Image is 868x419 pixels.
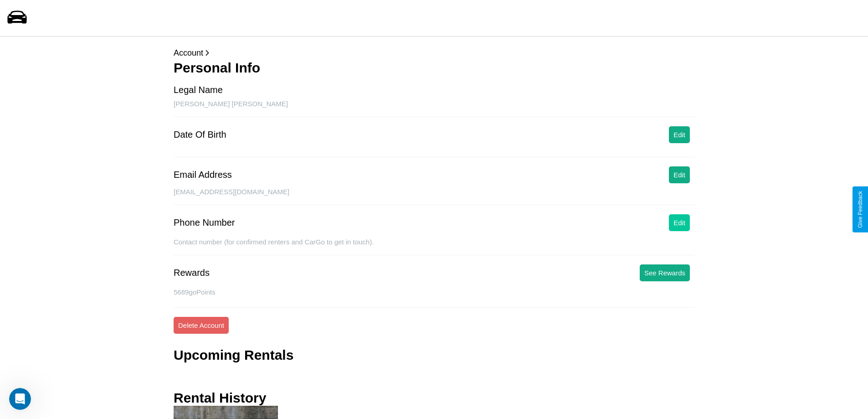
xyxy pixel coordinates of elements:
h3: Upcoming Rentals [174,347,293,363]
div: Rewards [174,268,210,278]
button: Edit [669,214,690,231]
div: [EMAIL_ADDRESS][DOMAIN_NAME] [174,188,694,205]
div: [PERSON_NAME] [PERSON_NAME] [174,100,694,117]
h3: Personal Info [174,60,694,76]
iframe: Intercom live chat [9,388,31,410]
div: Date Of Birth [174,129,226,140]
div: Give Feedback [857,191,863,228]
p: Account [174,46,694,60]
p: 5689 goPoints [174,286,694,298]
div: Email Address [174,170,232,180]
button: Edit [669,166,690,183]
button: Delete Account [174,317,229,334]
h3: Rental History [174,390,266,406]
div: Contact number (for confirmed renters and CarGo to get in touch). [174,238,694,255]
div: Phone Number [174,217,235,228]
button: Edit [669,126,690,143]
div: Legal Name [174,85,223,95]
button: See Rewards [640,264,690,281]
